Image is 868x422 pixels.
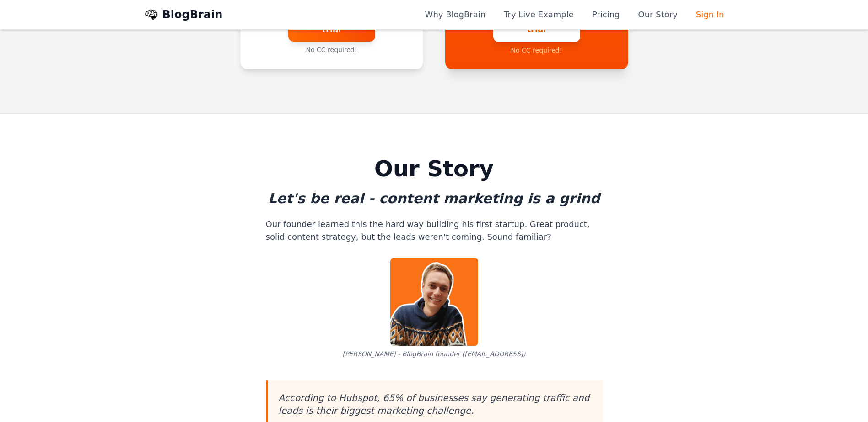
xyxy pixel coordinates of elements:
[266,218,603,243] p: Our founder learned this the hard way building his first startup. Great product, solid content st...
[266,190,603,207] h2: Let's be real - content marketing is a grind
[460,46,614,55] p: No CC required!
[266,158,603,179] h1: Our Story
[592,8,620,21] a: Pricing
[390,258,478,346] img: Matt, BlogBrain's founder
[504,8,574,21] a: Try Live Example
[342,349,525,359] span: [PERSON_NAME] - BlogBrain founder ([EMAIL_ADDRESS])
[425,8,486,21] a: Why BlogBrain
[638,8,678,21] a: Our Story
[279,391,592,417] blockquote: According to Hubspot, 65% of businesses say generating traffic and leads is their biggest marketi...
[696,8,724,21] a: Sign In
[144,7,159,22] img: BlogBrain
[162,7,223,22] a: BlogBrain
[255,45,408,54] p: No CC required!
